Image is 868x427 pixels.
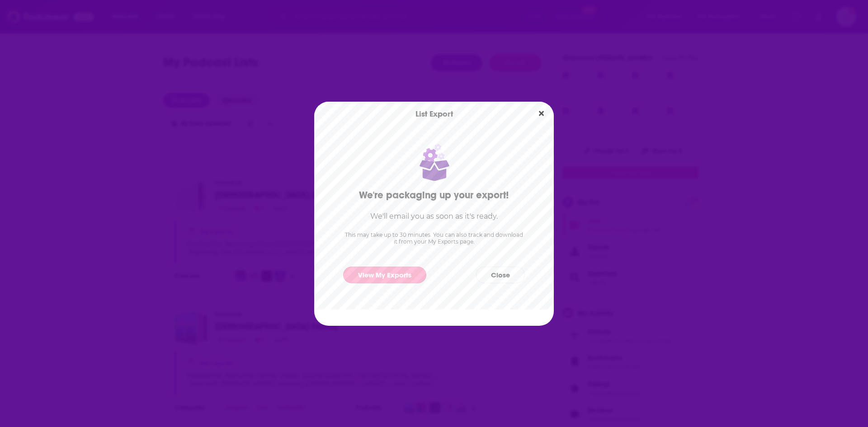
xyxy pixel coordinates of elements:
button: Close [535,108,547,119]
img: Package with cogs [419,142,449,182]
button: Close [476,267,525,283]
p: This may take up to 30 minutes. You can also track and download it from your My Exports page. [343,231,525,245]
a: View My Exports [343,267,426,283]
h2: We're packaging up your export! [359,189,509,201]
div: List Export [314,102,554,126]
h3: We'll email you as soon as it's ready. [370,212,498,221]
